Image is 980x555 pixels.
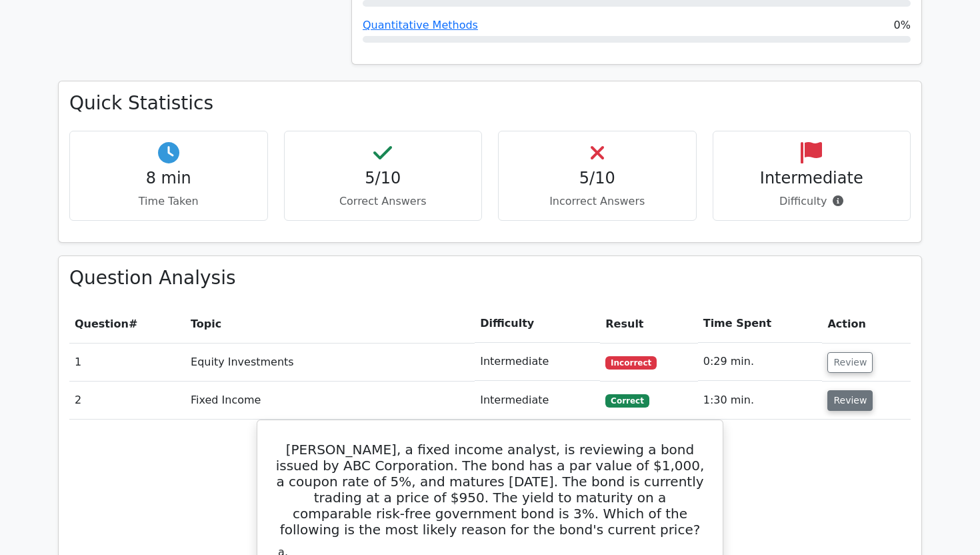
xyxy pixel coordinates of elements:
[81,169,257,188] h4: 8 min
[509,169,685,188] h4: 5/10
[698,343,823,381] td: 0:29 min.
[295,169,471,188] h4: 5/10
[724,169,900,188] h4: Intermediate
[600,305,697,343] th: Result
[605,394,649,408] span: Correct
[827,390,873,411] button: Review
[69,92,911,115] h3: Quick Statistics
[81,193,257,209] p: Time Taken
[69,382,185,420] td: 2
[295,193,471,209] p: Correct Answers
[827,352,873,373] button: Review
[605,356,657,370] span: Incorrect
[185,305,475,343] th: Topic
[185,343,475,381] td: Equity Investments
[69,267,911,290] h3: Question Analysis
[894,17,911,33] span: 0%
[185,382,475,420] td: Fixed Income
[509,193,685,209] p: Incorrect Answers
[475,305,600,343] th: Difficulty
[69,305,185,343] th: #
[698,382,823,420] td: 1:30 min.
[69,343,185,381] td: 1
[75,318,129,330] span: Question
[475,382,600,420] td: Intermediate
[698,305,823,343] th: Time Spent
[822,305,911,343] th: Action
[273,442,707,538] h5: [PERSON_NAME], a fixed income analyst, is reviewing a bond issued by ABC Corporation. The bond ha...
[475,343,600,381] td: Intermediate
[724,193,900,209] p: Difficulty
[363,19,478,31] a: Quantitative Methods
